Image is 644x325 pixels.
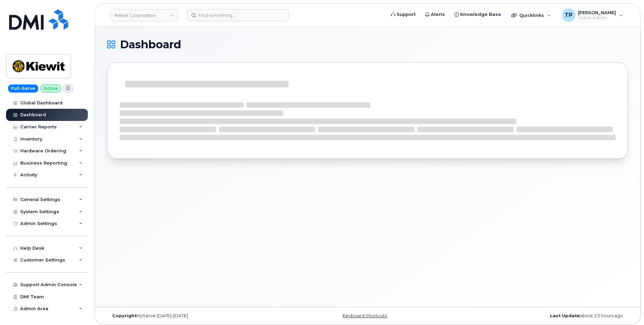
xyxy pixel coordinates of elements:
[107,313,281,319] div: MyServe [DATE]–[DATE]
[343,313,387,318] a: Keyboard Shortcuts
[454,313,628,319] div: about 23 hours ago
[550,313,580,318] strong: Last Update
[112,313,137,318] strong: Copyright
[120,40,181,50] span: Dashboard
